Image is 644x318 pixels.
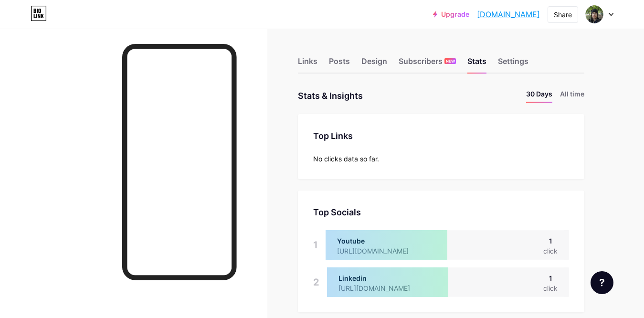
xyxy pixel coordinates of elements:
div: 1 [543,273,558,283]
div: Subscribers [399,55,456,73]
div: Top Socials [313,206,569,219]
a: [DOMAIN_NAME] [477,9,540,20]
div: click [543,246,558,256]
img: Дима Красноштан [585,5,603,23]
div: Top Links [313,129,569,142]
li: All time [560,89,584,103]
div: 1 [313,230,318,260]
div: No clicks data so far. [313,154,569,164]
div: Share [554,10,572,20]
div: click [543,283,558,293]
div: 2 [313,267,319,297]
span: NEW [446,58,455,64]
div: Links [298,55,317,73]
li: 30 Days [526,89,552,103]
a: Upgrade [433,11,469,18]
div: Stats [467,55,486,73]
div: Posts [329,55,350,73]
div: Settings [498,55,528,73]
div: Stats & Insights [298,89,363,103]
div: Design [361,55,387,73]
div: 1 [543,236,558,246]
